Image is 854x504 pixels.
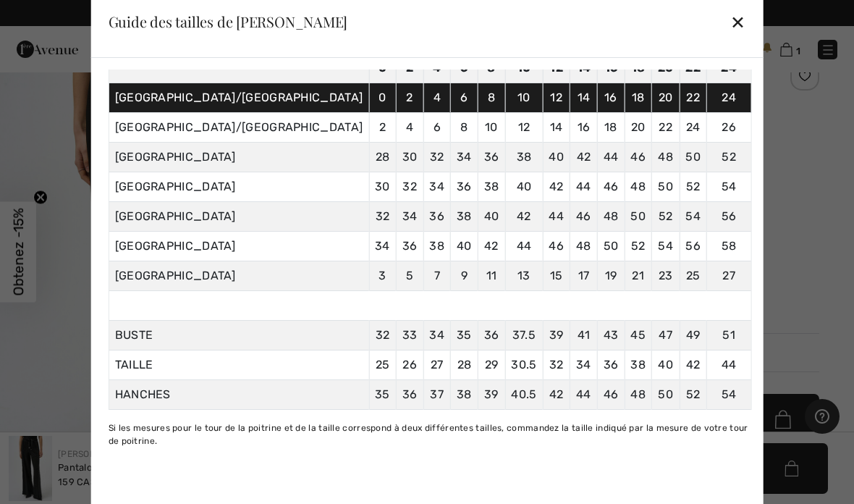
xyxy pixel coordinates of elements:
[707,113,751,143] td: 26
[451,261,478,291] td: 9
[109,321,369,350] td: BUSTE
[423,83,451,113] td: 4
[707,261,751,291] td: 27
[478,232,505,261] td: 42
[484,387,499,401] span: 39
[680,202,707,232] td: 54
[625,261,652,291] td: 21
[658,358,673,371] span: 40
[109,172,369,202] td: [GEOGRAPHIC_DATA]
[543,202,570,232] td: 44
[511,358,536,371] span: 30.5
[597,143,625,172] td: 44
[396,172,423,202] td: 32
[451,83,478,113] td: 6
[625,172,652,202] td: 48
[478,143,505,172] td: 36
[630,358,646,371] span: 38
[375,387,390,401] span: 35
[423,172,451,202] td: 34
[457,387,472,401] span: 38
[651,113,680,143] td: 22
[505,261,543,291] td: 13
[625,83,652,113] td: 18
[505,172,543,202] td: 40
[505,202,543,232] td: 42
[431,358,444,371] span: 27
[570,232,598,261] td: 48
[707,83,751,113] td: 24
[109,113,369,143] td: [GEOGRAPHIC_DATA]/[GEOGRAPHIC_DATA]
[625,113,652,143] td: 20
[651,172,680,202] td: 50
[651,83,680,113] td: 20
[109,83,369,113] td: [GEOGRAPHIC_DATA]/[GEOGRAPHIC_DATA]
[109,421,752,448] div: Si les mesures pour le tour de la poitrine et de la taille correspond à deux différentes tailles,...
[451,143,478,172] td: 34
[109,380,369,410] td: HANCHES
[549,358,564,371] span: 32
[707,172,751,202] td: 54
[680,143,707,172] td: 50
[651,202,680,232] td: 52
[576,358,591,371] span: 34
[604,358,619,371] span: 36
[396,202,423,232] td: 34
[396,143,423,172] td: 30
[402,387,418,401] span: 36
[680,113,707,143] td: 24
[543,232,570,261] td: 46
[625,232,652,261] td: 52
[686,387,701,401] span: 52
[369,202,397,232] td: 32
[722,328,735,342] span: 51
[630,328,646,342] span: 45
[423,232,451,261] td: 38
[369,83,397,113] td: 0
[597,113,625,143] td: 18
[451,202,478,232] td: 38
[484,328,499,342] span: 36
[478,261,505,291] td: 11
[543,143,570,172] td: 40
[707,232,751,261] td: 58
[402,328,418,342] span: 33
[570,83,598,113] td: 14
[549,387,564,401] span: 42
[423,202,451,232] td: 36
[505,232,543,261] td: 44
[485,358,499,371] span: 29
[543,172,570,202] td: 42
[457,358,472,371] span: 28
[369,113,397,143] td: 2
[658,387,673,401] span: 50
[430,387,444,401] span: 37
[680,261,707,291] td: 25
[597,261,625,291] td: 19
[722,358,737,371] span: 44
[604,387,619,401] span: 46
[396,232,423,261] td: 36
[457,328,472,342] span: 35
[423,113,451,143] td: 6
[511,387,536,401] span: 40.5
[109,350,369,380] td: TAILLE
[478,83,505,113] td: 8
[402,358,417,371] span: 26
[570,113,598,143] td: 16
[505,83,543,113] td: 10
[478,202,505,232] td: 40
[369,261,397,291] td: 3
[570,202,598,232] td: 46
[505,143,543,172] td: 38
[423,143,451,172] td: 32
[597,172,625,202] td: 46
[578,328,591,342] span: 41
[659,328,672,342] span: 47
[376,328,390,342] span: 32
[680,232,707,261] td: 56
[651,261,680,291] td: 23
[396,83,423,113] td: 2
[686,358,701,371] span: 42
[570,172,598,202] td: 44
